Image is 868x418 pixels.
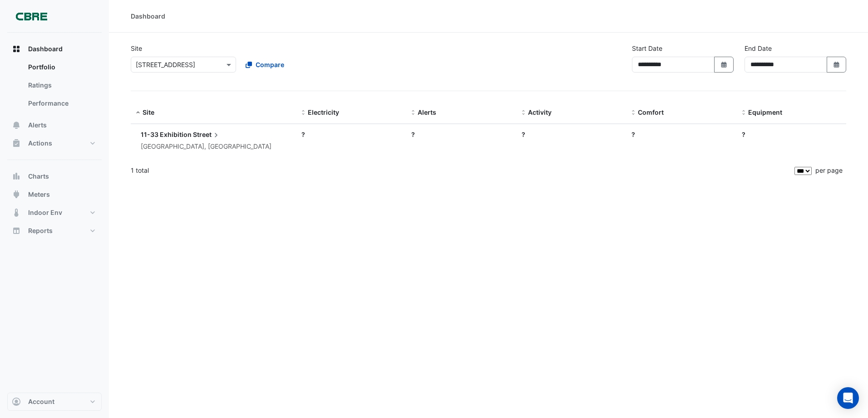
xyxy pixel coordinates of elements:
span: Activity [528,108,552,116]
app-icon: Reports [12,226,21,235]
app-icon: Meters [12,190,21,199]
a: Performance [21,94,102,112]
span: Account [28,397,54,406]
span: Electricity [308,108,339,116]
app-icon: Dashboard [12,44,21,53]
span: per page [815,166,843,174]
span: Indoor Env [28,208,62,217]
button: Account [7,393,102,411]
label: Site [131,44,142,53]
span: Comfort [638,108,664,116]
a: Ratings [21,76,102,94]
img: Company Logo [11,7,52,25]
button: Indoor Env [7,204,102,222]
span: Alerts [418,108,436,116]
div: [GEOGRAPHIC_DATA], [GEOGRAPHIC_DATA] [141,141,271,152]
button: Dashboard [7,40,102,58]
app-icon: Actions [12,139,21,148]
span: Meters [28,190,50,199]
div: ? [631,130,730,139]
button: Reports [7,222,102,240]
label: End Date [745,44,772,53]
div: Dashboard [7,58,102,116]
button: Compare [240,57,290,73]
span: Compare [256,60,284,69]
div: ? [742,130,841,139]
div: ? [522,130,621,139]
div: Dashboard [131,11,165,21]
span: Actions [28,139,52,148]
span: 11-33 Exhibition [141,131,192,138]
a: Portfolio [21,58,102,76]
button: Charts [7,167,102,185]
div: ? [301,130,400,139]
fa-icon: Select Date [720,61,728,68]
app-icon: Alerts [12,121,21,130]
div: ? [411,130,510,139]
div: 1 total [131,159,793,182]
span: Site [143,108,154,116]
app-icon: Indoor Env [12,208,21,217]
app-icon: Charts [12,172,21,181]
span: Equipment [748,108,782,116]
span: Charts [28,172,49,181]
span: Alerts [28,121,47,130]
span: Street [193,130,221,140]
button: Alerts [7,116,102,134]
button: Meters [7,185,102,204]
button: Actions [7,134,102,152]
fa-icon: Select Date [833,61,841,68]
div: Open Intercom Messenger [837,387,859,409]
span: Dashboard [28,44,63,53]
label: Start Date [632,44,662,53]
span: Reports [28,226,53,235]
